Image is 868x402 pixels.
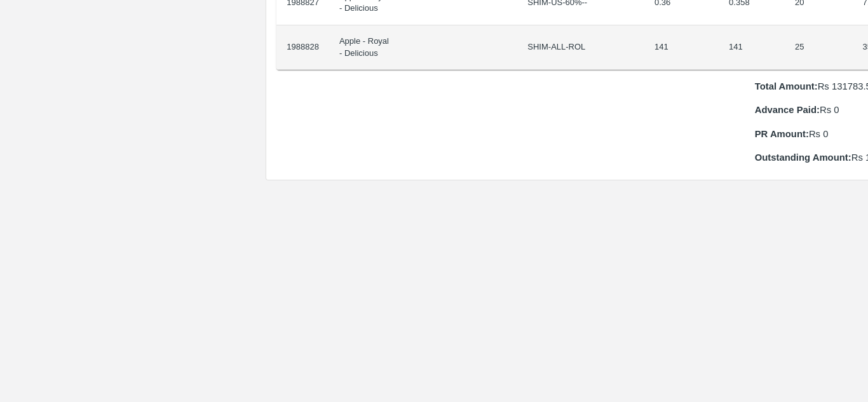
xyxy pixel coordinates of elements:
[644,25,719,70] td: 141
[755,152,851,163] b: Outstanding Amount:
[276,25,329,70] td: 1988828
[755,129,809,139] b: PR Amount:
[785,25,852,70] td: 25
[755,81,818,91] b: Total Amount:
[329,25,402,70] td: Apple - Royal - Delicious
[517,25,644,70] td: SHIM-ALL-ROL
[719,25,785,70] td: 141
[755,105,820,115] b: Advance Paid:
